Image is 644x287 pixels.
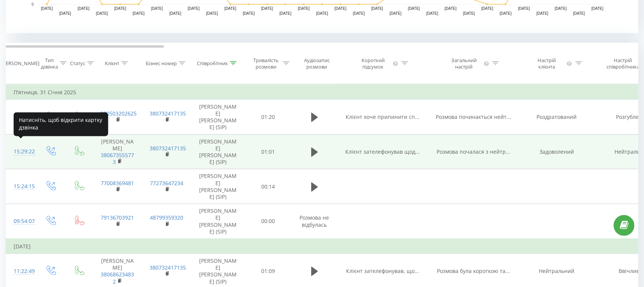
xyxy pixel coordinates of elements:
[101,214,134,221] a: 79136703921
[437,267,510,275] span: Розмова була короткою та...
[555,7,567,11] text: [DATE]
[245,100,292,134] td: 01:20
[519,100,595,134] td: Роздратований
[605,57,641,70] div: Настрій співробітника
[346,267,419,275] span: Клієнт зателефонував, що...
[482,7,494,11] text: [DATE]
[446,57,482,70] div: Загальний настрій
[536,12,549,16] text: [DATE]
[353,12,365,16] text: [DATE]
[93,134,142,169] td: [PERSON_NAME]
[192,100,245,134] td: [PERSON_NAME] [PERSON_NAME] (SIP)
[426,12,438,16] text: [DATE]
[101,179,134,187] a: 77008369481
[146,60,177,67] div: Бізнес номер
[192,169,245,204] td: [PERSON_NAME] [PERSON_NAME] (SIP)
[133,12,145,16] text: [DATE]
[31,2,34,6] text: 0
[463,12,475,16] text: [DATE]
[251,57,281,70] div: Тривалість розмови
[390,12,402,16] text: [DATE]
[529,57,564,70] div: Настрій клієнта
[96,12,108,16] text: [DATE]
[14,110,29,125] div: 16:34:18
[197,60,228,67] div: Співробітник
[261,7,273,11] text: [DATE]
[150,179,184,187] a: 77273647234
[78,7,90,11] text: [DATE]
[592,7,604,11] text: [DATE]
[445,7,457,11] text: [DATE]
[150,145,186,152] a: 380732417135
[345,148,420,155] span: Клієнт зателефонував щод...
[316,12,328,16] text: [DATE]
[150,214,184,221] a: 48799359320
[14,144,29,159] div: 15:29:22
[500,12,512,16] text: [DATE]
[41,57,58,70] div: Тип дзвінка
[14,179,29,194] div: 15:24:15
[335,7,347,11] text: [DATE]
[169,12,181,16] text: [DATE]
[41,7,53,11] text: [DATE]
[114,7,126,11] text: [DATE]
[59,12,71,16] text: [DATE]
[245,204,292,239] td: 00:00
[14,112,108,136] div: Натисніть, щоб відкрити картку дзвінка
[105,60,119,67] div: Клієнт
[150,264,186,271] a: 380732417135
[150,110,186,117] a: 380732417135
[573,12,585,16] text: [DATE]
[519,134,595,169] td: Задоволений
[245,169,292,204] td: 00:14
[298,57,335,70] div: Аудіозапис розмови
[151,7,163,11] text: [DATE]
[206,12,218,16] text: [DATE]
[101,151,134,165] a: 380673555773
[192,134,245,169] td: [PERSON_NAME] [PERSON_NAME] (SIP)
[101,271,134,285] a: 380686234832
[245,134,292,169] td: 01:01
[14,214,29,229] div: 09:54:07
[225,7,237,11] text: [DATE]
[355,57,391,70] div: Короткий підсумок
[346,113,419,120] span: Клієнт хоче припинити сп...
[192,204,245,239] td: [PERSON_NAME] [PERSON_NAME] (SIP)
[437,148,510,155] span: Розмова почалася з нейтр...
[298,7,310,11] text: [DATE]
[243,12,255,16] text: [DATE]
[371,7,384,11] text: [DATE]
[101,110,137,117] a: 380503202625
[188,7,200,11] text: [DATE]
[70,60,85,67] div: Статус
[518,7,530,11] text: [DATE]
[300,214,329,228] span: Розмова не відбулась
[14,264,29,279] div: 11:22:49
[408,7,420,11] text: [DATE]
[279,12,292,16] text: [DATE]
[436,113,511,120] span: Розмова починається нейт...
[1,60,39,67] div: [PERSON_NAME]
